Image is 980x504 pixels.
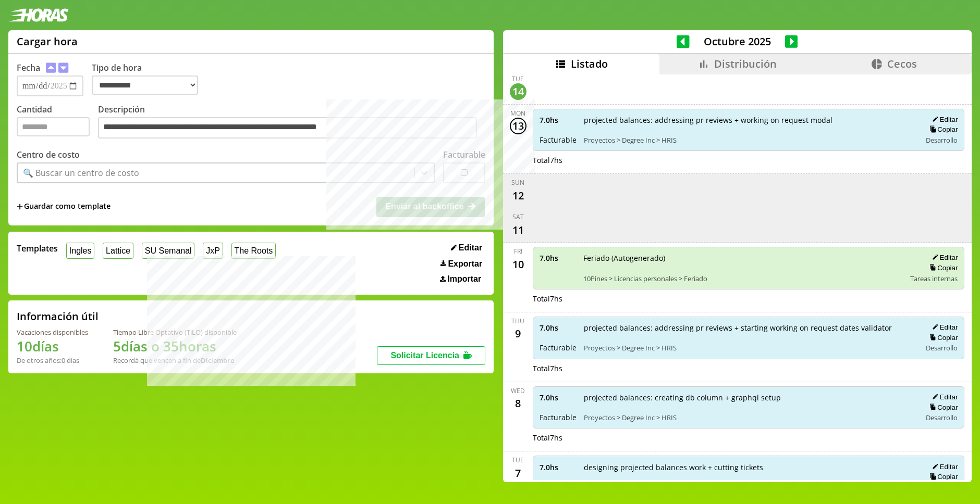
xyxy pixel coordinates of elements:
[443,149,485,160] label: Facturable
[584,323,914,333] span: projected balances: addressing pr reviews + starting working on request dates validator
[113,327,237,337] div: Tiempo Libre Optativo (TiLO) disponible
[17,337,88,356] h1: 10 días
[929,393,958,401] button: Editar
[514,247,522,256] div: Fri
[511,178,524,187] div: Sun
[926,263,958,272] button: Copiar
[113,337,237,356] h1: 5 días o 35 horas
[926,472,958,481] button: Copiar
[926,333,958,342] button: Copiar
[17,117,90,136] input: Cantidad
[540,115,577,125] span: 7.0 hs
[926,403,958,412] button: Copiar
[584,462,914,472] span: designing projected balances work + cutting tickets
[540,343,577,352] span: Facturable
[503,74,972,481] div: scrollable content
[533,433,965,443] div: Total 7 hs
[510,325,526,342] div: 9
[540,462,577,472] span: 7.0 hs
[203,243,223,259] button: JxP
[540,323,577,333] span: 7.0 hs
[510,256,526,272] div: 10
[929,253,958,262] button: Editar
[17,104,98,142] label: Cantidad
[17,62,40,73] label: Fecha
[510,221,526,238] div: 11
[390,351,459,360] span: Solicitar Licencia
[584,115,914,125] span: projected balances: addressing pr reviews + working on request modal
[926,343,958,352] span: Desarrollo
[510,109,525,118] div: Mon
[584,135,914,145] span: Proyectos > Degree Inc > HRIS
[929,115,958,124] button: Editar
[584,393,914,402] span: projected balances: creating db column + graphql setup
[910,274,958,283] span: Tareas internas
[17,34,78,48] h1: Cargar hora
[690,34,785,48] span: Octubre 2025
[540,412,577,422] span: Facturable
[510,118,526,134] div: 13
[584,413,914,422] span: Proyectos > Degree Inc > HRIS
[510,464,526,481] div: 7
[540,135,577,145] span: Facturable
[533,294,965,304] div: Total 7 hs
[142,243,194,259] button: SU Semanal
[714,57,777,71] span: Distribución
[459,243,482,253] span: Editar
[929,323,958,332] button: Editar
[512,74,524,83] div: Tue
[926,135,958,145] span: Desarrollo
[540,253,576,263] span: 7.0 hs
[437,259,485,269] button: Exportar
[510,187,526,204] div: 12
[510,395,526,412] div: 8
[17,149,80,160] label: Centro de costo
[17,327,88,337] div: Vacaciones disponibles
[17,201,111,212] span: +Guardar como template
[571,57,608,71] span: Listado
[8,8,69,22] img: logotipo
[512,456,524,464] div: Tue
[17,356,88,365] div: De otros años: 0 días
[929,462,958,471] button: Editar
[17,243,58,254] span: Templates
[92,75,198,95] select: Tipo de hora
[583,253,903,263] span: Feriado (Autogenerado)
[377,346,485,365] button: Solicitar Licencia
[113,356,237,365] div: Recordá que vencen a fin de
[512,212,524,221] div: Sat
[201,356,234,365] b: Diciembre
[533,363,965,373] div: Total 7 hs
[510,83,526,100] div: 14
[511,317,524,325] div: Thu
[98,104,485,142] label: Descripción
[533,155,965,165] div: Total 7 hs
[98,117,477,139] textarea: Descripción
[103,243,133,259] button: Lattice
[926,413,958,422] span: Desarrollo
[583,274,903,283] span: 10Pines > Licencias personales > Feriado
[887,57,917,71] span: Cecos
[231,243,276,259] button: The Roots
[92,62,206,96] label: Tipo de hora
[540,393,577,402] span: 7.0 hs
[448,259,482,269] span: Exportar
[17,309,99,323] h2: Información útil
[511,386,525,395] div: Wed
[447,274,481,284] span: Importar
[926,125,958,134] button: Copiar
[23,167,139,179] div: 🔍 Buscar un centro de costo
[448,243,485,253] button: Editar
[17,201,23,212] span: +
[66,243,94,259] button: Ingles
[584,343,914,352] span: Proyectos > Degree Inc > HRIS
